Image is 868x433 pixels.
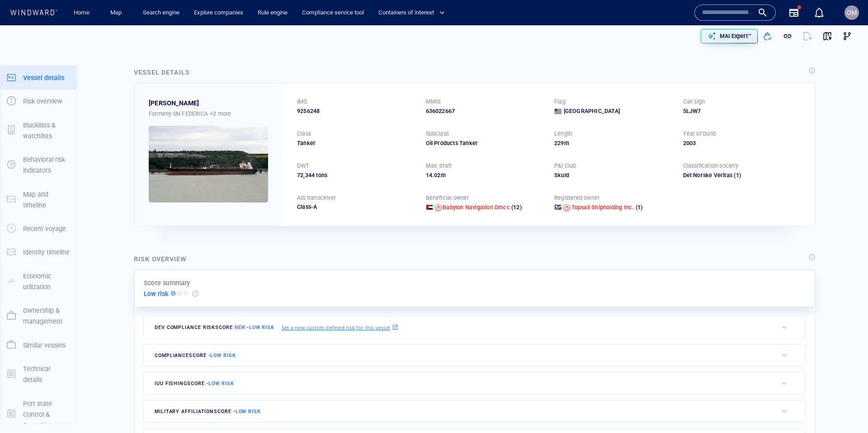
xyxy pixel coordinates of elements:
[554,171,672,179] div: Skuld
[233,324,247,331] span: New
[441,172,446,179] span: m
[298,5,368,21] a: Compliance service tool
[70,5,93,21] a: Home
[0,240,76,264] button: Identity timeline
[0,299,76,334] button: Ownership & management
[0,224,76,233] a: Recent voyage
[843,4,861,22] button: OM
[23,223,66,234] p: Recent voyage
[554,162,576,170] p: P&I Club
[0,148,76,183] button: Behavioral risk indicators
[758,26,778,46] button: Add to vessel list
[0,126,76,134] a: Blacklists & watchlists
[0,97,76,105] a: Risk overview
[155,381,234,386] span: IUU Fishing score -
[23,96,62,107] p: Risk overview
[426,172,432,179] span: 14
[443,204,510,211] span: Babylon Navigation Dmcc
[683,171,801,179] div: Det Norske Veritas
[683,171,733,179] div: Det Norske Veritas
[701,29,758,43] button: MAI Expert™
[426,107,544,115] div: 636022667
[432,172,434,179] span: .
[634,203,642,212] span: (1)
[0,334,76,357] button: Similar vessels
[683,130,716,138] p: Year of build
[0,248,76,256] a: Identity timeline
[837,26,857,46] button: Visual Link Analysis
[778,26,797,46] button: Get link
[249,325,274,330] span: Low risk
[107,5,128,21] a: Map
[190,5,247,21] a: Explore companies
[0,73,76,81] a: Vessel details
[0,160,76,169] a: Behavioral risk indicators
[149,109,268,118] div: Formerly: SN FEDERICA
[23,305,70,327] p: Ownership & management
[434,172,440,179] span: 02
[0,409,76,418] a: Port state Control & Casualties
[297,171,415,179] div: 72,344 tons
[297,98,308,106] p: IMO
[23,398,70,431] p: Port state Control & Casualties
[683,98,705,106] p: Call sign
[426,98,441,106] p: MMSI
[297,130,311,138] p: Class
[144,288,169,299] p: Low risk
[554,98,566,106] p: Flag
[0,195,76,203] a: Map and timeline
[817,26,837,46] button: View on map
[134,254,187,264] div: Risk overview
[0,357,76,392] button: Technical details
[375,5,453,21] button: Containers of interest
[510,203,522,212] span: (12)
[0,277,76,285] a: Economic utilization
[426,130,449,138] p: Subclass
[210,109,231,118] p: +2 more
[554,140,564,146] span: 229
[282,322,398,332] a: Set a new custom defined risk for this vessel
[23,271,70,293] p: Economic utilization
[149,98,199,108] span: DELFINA
[155,353,236,358] span: compliance score -
[554,194,599,202] p: Registered owner
[139,5,183,21] button: Search engine
[426,194,469,202] p: Beneficial owner
[134,67,190,78] div: Vessel details
[208,381,234,386] span: Low risk
[0,340,76,349] a: Similar vessels
[0,183,76,217] button: Map and timeline
[0,369,76,378] a: Technical details
[23,72,64,83] p: Vessel details
[149,126,268,202] img: 5905c34f9396684c69f674ea_0
[0,89,76,113] button: Risk overview
[564,107,620,115] span: [GEOGRAPHIC_DATA]
[443,203,522,212] a: Babylon Navigation Dmcc (12)
[426,139,544,147] div: Oil Products Tanker
[254,5,291,21] a: Rule engine
[554,130,572,138] p: Length
[683,107,801,115] div: 5LJW7
[0,66,76,89] button: Vessel details
[67,5,96,21] button: Home
[297,162,309,170] p: DWT
[297,203,317,210] span: Class-A
[0,264,76,299] button: Economic utilization
[23,247,70,258] p: Identity timeline
[23,120,70,142] p: Blacklists & watchlists
[236,409,261,414] span: Low risk
[149,98,199,108] div: [PERSON_NAME]
[155,409,261,414] span: military affiliation score -
[378,8,445,18] span: Containers of interest
[720,32,751,40] p: MAI Expert™
[23,189,70,211] p: Map and timeline
[103,5,132,21] button: Map
[155,324,274,331] span: Dev Compliance risk score -
[210,353,236,358] span: Low risk
[297,139,415,147] div: Tanker
[23,340,66,351] p: Similar vessels
[0,217,76,240] button: Recent voyage
[282,324,390,331] p: Set a new custom defined risk for this vessel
